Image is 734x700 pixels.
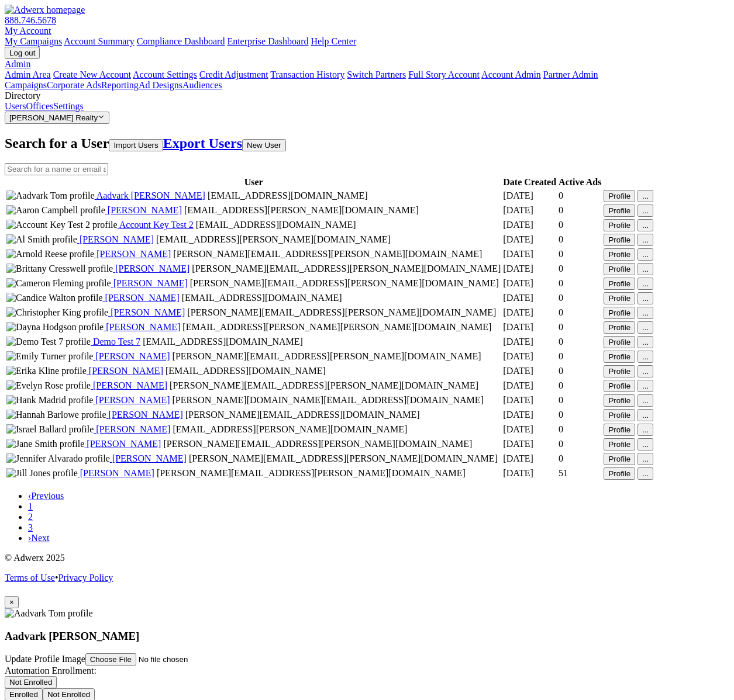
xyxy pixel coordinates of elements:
[5,80,47,90] a: Campaigns
[637,219,653,231] button: ...
[6,322,104,332] img: Dayna Hodgson profile
[604,205,635,217] button: Profile
[105,205,182,215] span: [PERSON_NAME]
[101,80,139,90] a: Reporting
[502,379,557,393] td: [DATE]
[502,306,557,320] td: [DATE]
[188,278,499,288] span: [PERSON_NAME][EMAIL_ADDRESS][PERSON_NAME][DOMAIN_NAME]
[558,350,602,363] td: 0
[5,136,109,151] span: Search for a User
[6,410,106,420] img: Hannah Barlowe profile
[78,468,154,478] a: [PERSON_NAME]
[113,264,189,273] a: [PERSON_NAME]
[502,467,557,480] td: [DATE]
[543,70,598,79] a: Partner Admin
[93,351,170,361] span: [PERSON_NAME]
[171,249,482,259] span: [PERSON_NAME][EMAIL_ADDRESS][PERSON_NAME][DOMAIN_NAME]
[558,365,602,378] td: 0
[637,278,653,290] button: ...
[93,395,170,405] span: [PERSON_NAME]
[637,321,653,334] button: ...
[642,265,649,273] div: ...
[28,512,33,522] a: 2
[5,15,56,25] a: 888.746.5678
[242,139,286,151] button: New User
[103,293,180,303] a: [PERSON_NAME]
[502,277,557,290] td: [DATE]
[183,410,420,420] span: [PERSON_NAME][EMAIL_ADDRESS][DOMAIN_NAME]
[94,249,171,259] span: [PERSON_NAME]
[502,248,557,261] td: [DATE]
[108,307,185,317] a: [PERSON_NAME]
[187,453,498,463] span: [PERSON_NAME][EMAIL_ADDRESS][PERSON_NAME][DOMAIN_NAME]
[502,365,557,378] td: [DATE]
[5,70,51,79] a: Admin Area
[481,70,541,79] a: Account Admin
[106,410,183,420] span: [PERSON_NAME]
[642,309,649,317] div: ...
[5,26,51,36] a: My Account
[642,235,649,244] div: ...
[58,573,113,583] a: Privacy Policy
[53,101,84,111] a: Settings
[5,608,93,619] img: Aadvark Tom profile
[604,453,635,465] button: Profile
[502,262,557,276] td: [DATE]
[5,491,729,543] nav: pagination
[6,278,111,289] img: Cameron Fleming profile
[87,366,163,376] a: [PERSON_NAME]
[161,439,472,449] span: [PERSON_NAME][EMAIL_ADDRESS][PERSON_NAME][DOMAIN_NAME]
[6,424,94,435] img: Israel Ballard profile
[642,250,649,259] div: ...
[502,452,557,466] td: [DATE]
[637,307,653,319] button: ...
[194,220,356,230] span: [EMAIL_ADDRESS][DOMAIN_NAME]
[270,70,344,79] a: Transaction History
[140,337,303,346] span: [EMAIL_ADDRESS][DOMAIN_NAME]
[558,292,602,305] td: 0
[642,425,649,434] div: ...
[28,501,33,511] a: 1
[642,294,649,303] div: ...
[558,467,602,480] td: 51
[167,380,478,390] span: [PERSON_NAME][EMAIL_ADDRESS][PERSON_NAME][DOMAIN_NAME]
[111,278,188,288] span: [PERSON_NAME]
[642,338,649,346] div: ...
[502,438,557,451] td: [DATE]
[189,264,501,273] span: [PERSON_NAME][EMAIL_ADDRESS][PERSON_NAME][DOMAIN_NAME]
[311,36,356,46] a: Help Center
[244,177,263,187] span: User
[558,423,602,436] td: 0
[642,323,649,332] div: ...
[642,469,649,478] div: ...
[642,221,649,230] div: ...
[77,234,154,244] a: [PERSON_NAME]
[180,293,342,303] span: [EMAIL_ADDRESS][DOMAIN_NAME]
[502,321,557,334] td: [DATE]
[5,101,26,111] a: Users
[604,190,635,202] button: Profile
[6,220,118,230] img: Account Key Test 2 profile
[637,248,653,261] button: ...
[637,190,653,202] button: ...
[6,337,91,347] img: Demo Test 7 profile
[502,219,557,232] td: [DATE]
[6,351,93,362] img: Emily Turner profile
[558,408,602,422] td: 0
[637,409,653,421] button: ...
[5,163,108,175] input: Search for a name or email address
[5,5,85,15] img: Adwerx
[26,101,53,111] a: Offices
[558,379,602,393] td: 0
[133,70,197,79] a: Account Settings
[642,411,649,420] div: ...
[6,307,108,318] img: Christopher King profile
[6,264,113,274] img: Brittany Cresswell profile
[91,337,140,346] span: Demo Test 7
[558,321,602,334] td: 0
[170,424,407,434] span: [EMAIL_ADDRESS][PERSON_NAME][DOMAIN_NAME]
[642,206,649,215] div: ...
